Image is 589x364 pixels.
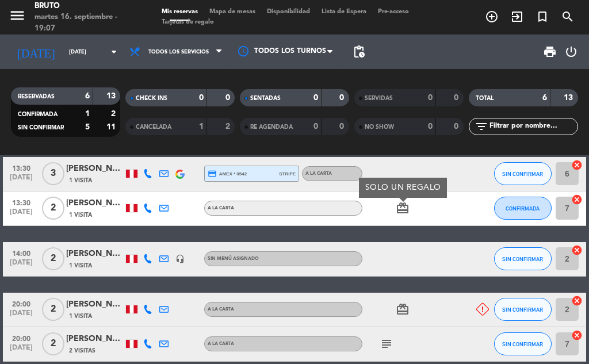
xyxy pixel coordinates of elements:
[571,244,583,256] i: cancel
[208,169,217,178] i: credit_card
[313,122,318,131] strong: 0
[9,40,63,63] i: [DATE]
[428,122,433,131] strong: 0
[396,201,410,215] i: card_giftcard
[85,123,90,131] strong: 5
[66,247,124,260] div: [PERSON_NAME]
[69,261,92,270] span: 1 Visita
[502,171,543,177] span: SIN CONFIRMAR
[488,120,577,133] input: Filtrar por nombre...
[372,9,415,15] span: Pre-acceso
[42,197,64,220] span: 2
[85,110,90,118] strong: 1
[42,162,64,185] span: 3
[69,346,95,355] span: 2 Visitas
[494,197,552,220] button: CONFIRMADA
[365,124,394,130] span: NO SHOW
[502,341,543,347] span: SIN CONFIRMAR
[475,120,488,133] i: filter_list
[7,259,36,272] span: [DATE]
[66,162,124,175] div: [PERSON_NAME]
[7,208,36,221] span: [DATE]
[136,124,171,130] span: CANCELADA
[380,337,393,351] i: subject
[69,312,92,321] span: 1 Visita
[564,45,578,59] i: power_settings_new
[156,19,220,25] span: Tarjetas de regalo
[106,123,118,131] strong: 11
[396,302,410,316] i: card_giftcard
[85,92,90,100] strong: 6
[571,194,583,205] i: cancel
[7,331,36,344] span: 20:00
[352,45,366,59] span: pending_actions
[561,10,575,24] i: search
[199,122,204,131] strong: 1
[69,210,92,220] span: 1 Visita
[18,112,58,117] span: CONFIRMADA
[111,110,118,118] strong: 2
[208,342,234,346] span: A la carta
[204,9,261,15] span: Mapa de mesas
[208,307,234,312] span: A la carta
[542,94,547,102] strong: 6
[564,94,575,102] strong: 13
[42,332,64,355] span: 2
[476,95,494,101] span: TOTAL
[35,12,139,34] div: martes 16. septiembre - 19:07
[148,49,209,55] span: Todos los servicios
[7,297,36,310] span: 20:00
[136,95,167,101] span: CHECK INS
[502,306,543,313] span: SIN CONFIRMAR
[494,247,552,270] button: SIN CONFIRMAR
[571,159,583,171] i: cancel
[250,124,293,130] span: RE AGENDADA
[261,9,316,15] span: Disponibilidad
[305,171,332,176] span: A la carta
[506,205,540,212] span: CONFIRMADA
[18,125,64,131] span: SIN CONFIRMAR
[502,256,543,262] span: SIN CONFIRMAR
[35,1,139,12] div: Bruto
[339,122,346,131] strong: 0
[107,45,121,59] i: arrow_drop_down
[66,298,124,311] div: [PERSON_NAME]
[175,254,185,263] i: headset_mic
[571,329,583,341] i: cancel
[7,196,36,209] span: 13:30
[156,9,204,15] span: Mis reservas
[543,45,557,59] span: print
[199,94,204,102] strong: 0
[313,94,318,102] strong: 0
[9,7,26,24] i: menu
[7,344,36,357] span: [DATE]
[494,162,552,185] button: SIN CONFIRMAR
[494,332,552,355] button: SIN CONFIRMAR
[175,170,185,179] img: google-logo.png
[69,176,92,185] span: 1 Visita
[7,246,36,259] span: 14:00
[536,10,549,24] i: turned_in_not
[7,174,36,187] span: [DATE]
[42,298,64,321] span: 2
[42,247,64,270] span: 2
[561,35,580,69] div: LOG OUT
[510,10,524,24] i: exit_to_app
[225,122,232,131] strong: 2
[250,95,281,101] span: SENTADAS
[208,206,234,210] span: A la carta
[208,256,259,261] span: Sin menú asignado
[359,178,447,198] div: SOLO UN REGALO
[485,10,499,24] i: add_circle_outline
[18,94,55,99] span: RESERVADAS
[428,94,433,102] strong: 0
[66,197,124,210] div: [PERSON_NAME]
[365,95,393,101] span: SERVIDAS
[208,169,247,178] span: amex * 0542
[454,122,461,131] strong: 0
[316,9,372,15] span: Lista de Espera
[7,309,36,323] span: [DATE]
[66,332,124,346] div: [PERSON_NAME]
[494,298,552,321] button: SIN CONFIRMAR
[225,94,232,102] strong: 0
